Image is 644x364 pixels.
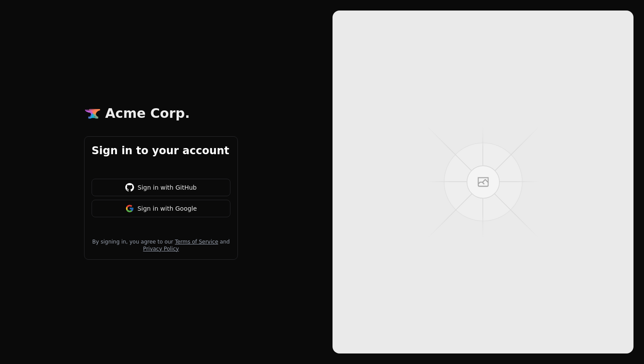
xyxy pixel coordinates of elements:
a: Privacy Policy [143,246,179,252]
button: Sign in with GitHub [92,179,230,196]
p: Acme Corp. [105,106,190,121]
img: github-white.fd5c0afd.svg [125,183,134,192]
h1: Sign in to your account [92,144,230,158]
img: Onboarding illustration [333,11,633,353]
button: Sign in with Google [92,200,230,217]
div: By signing in, you agree to our and [92,238,230,252]
img: google.58e3d63e.svg [125,204,134,213]
a: Terms of Service [175,239,218,245]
